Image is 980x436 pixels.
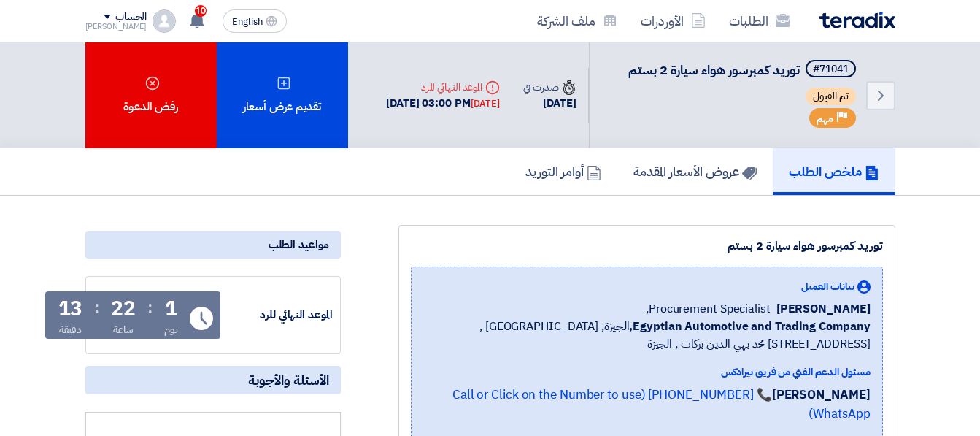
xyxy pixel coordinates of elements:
[113,322,134,337] div: ساعة
[629,318,870,335] b: Egyptian Automotive and Trading Company,
[813,64,849,74] div: #71041
[801,279,854,294] span: بيانات العميل
[94,294,99,321] div: :
[509,148,617,195] a: أوامر التوريد
[523,95,576,112] div: [DATE]
[85,231,341,259] div: مواعيد الطلب
[452,386,871,423] a: 📞 [PHONE_NUMBER] (Call or Click on the Number to use WhatsApp)
[629,4,717,38] a: الأوردرات
[646,300,771,318] span: Procurement Specialist,
[773,148,895,195] a: ملخص الطلب
[223,9,287,33] button: English
[217,42,348,148] div: تقديم عرض أسعار
[423,318,871,353] span: الجيزة, [GEOGRAPHIC_DATA] ,[STREET_ADDRESS] محمد بهي الدين بركات , الجيزة
[819,12,895,28] img: Teradix logo
[628,60,800,80] span: توريد كمبرسور هواء سيارة 2 بستم
[232,17,263,27] span: English
[628,60,859,80] h5: توريد كمبرسور هواء سيارة 2 بستم
[111,299,136,319] div: 22
[58,299,83,319] div: 13
[386,80,500,95] div: الموعد النهائي للرد
[248,372,329,389] span: الأسئلة والأجوبة
[59,322,82,337] div: دقيقة
[617,148,773,195] a: عروض الأسعار المقدمة
[633,163,757,180] h5: عروض الأسعار المقدمة
[85,23,147,31] div: [PERSON_NAME]
[717,4,802,38] a: الطلبات
[523,80,576,95] div: صدرت في
[223,307,333,324] div: الموعد النهائي للرد
[776,300,871,318] span: [PERSON_NAME]
[147,294,153,321] div: :
[165,299,177,319] div: 1
[386,95,500,112] div: [DATE] 03:00 PM
[471,96,500,111] div: [DATE]
[772,386,871,404] strong: [PERSON_NAME]
[817,112,833,126] span: مهم
[153,9,176,33] img: profile_test.png
[806,88,856,105] span: تم القبول
[525,4,629,38] a: ملف الشركة
[164,322,178,337] div: يوم
[789,163,879,180] h5: ملخص الطلب
[525,163,601,180] h5: أوامر التوريد
[85,42,217,148] div: رفض الدعوة
[411,237,883,255] div: توريد كمبرسور هواء سيارة 2 بستم
[115,11,147,23] div: الحساب
[195,5,207,17] span: 10
[423,364,871,380] div: مسئول الدعم الفني من فريق تيرادكس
